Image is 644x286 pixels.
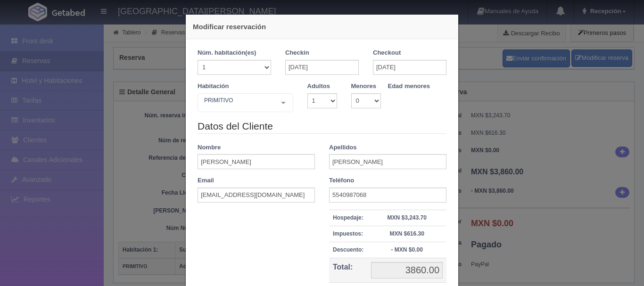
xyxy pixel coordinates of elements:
[329,210,367,226] th: Hospedaje:
[389,230,424,237] strong: MXN $616.30
[329,143,357,152] label: Apellidos
[193,22,451,32] h4: Modificar reservación
[198,49,256,57] label: Núm. habitación(es)
[198,143,221,152] label: Nombre
[329,242,367,258] th: Descuento:
[285,60,359,75] input: DD-MM-AAAA
[202,96,207,111] input: Seleccionar hab.
[198,176,214,185] label: Email
[198,82,229,91] label: Habitación
[351,82,376,91] label: Menores
[329,226,367,242] th: Impuestos:
[329,176,354,185] label: Teléfono
[198,119,446,134] legend: Datos del Cliente
[388,82,430,91] label: Edad menores
[307,82,330,91] label: Adultos
[329,258,367,283] th: Total:
[387,214,426,221] strong: MXN $3,243.70
[373,49,401,57] label: Checkout
[202,96,274,105] span: PRIMITIVO
[373,60,446,75] input: DD-MM-AAAA
[391,246,422,253] strong: - MXN $0.00
[285,49,309,57] label: Checkin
